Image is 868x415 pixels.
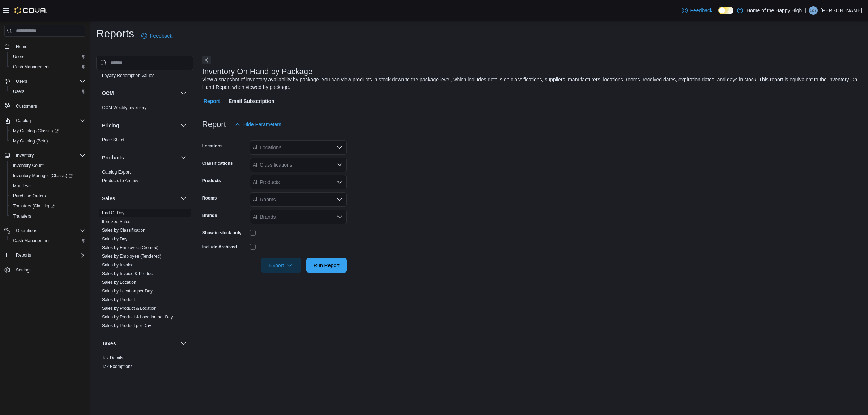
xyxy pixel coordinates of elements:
label: Locations [202,143,223,149]
h3: Report [202,120,226,129]
span: Customers [13,102,85,111]
button: Users [7,52,88,62]
span: Inventory [16,153,34,158]
button: OCM [102,90,178,97]
a: Sales by Invoice [102,262,133,268]
span: Tax Details [102,355,123,361]
p: | [805,6,806,15]
span: Home [13,42,85,51]
input: Dark Mode [718,7,733,14]
button: Users [13,77,30,86]
span: Users [13,89,24,94]
button: Catalog [13,116,34,125]
a: Cash Management [10,236,52,245]
a: Sales by Product [102,297,135,302]
button: Open list of options [337,162,342,168]
a: Sales by Employee (Tendered) [102,254,161,259]
a: Transfers (Classic) [10,202,58,210]
img: Cova [14,7,47,14]
button: Open list of options [337,197,342,202]
span: Report [204,94,220,108]
label: Products [202,178,221,184]
span: Sales by Day [102,236,128,242]
a: Price Sheet [102,137,124,142]
h1: Reports [96,26,134,41]
span: Sales by Location per Day [102,288,153,294]
span: Export [265,258,297,273]
h3: Sales [102,195,115,202]
a: Loyalty Redemption Values [102,73,154,78]
button: Inventory [1,150,88,161]
span: Catalog [13,116,85,125]
a: Purchase Orders [10,192,49,200]
button: Pricing [179,121,188,130]
span: End Of Day [102,210,124,216]
span: Run Report [314,262,340,269]
span: Users [13,77,85,86]
span: Purchase Orders [13,193,46,199]
span: Manifests [13,183,31,189]
div: Sajjad Syed [809,6,818,15]
span: Cash Management [13,64,50,70]
span: Transfers [13,213,31,219]
div: Products [96,168,193,188]
h3: OCM [102,90,114,97]
span: Manifests [10,181,85,190]
p: [PERSON_NAME] [821,6,862,15]
span: Reports [13,251,85,260]
button: Open list of options [337,179,342,185]
span: Settings [16,267,31,273]
span: Cash Management [13,238,50,244]
button: Taxes [179,339,188,348]
a: Feedback [139,29,175,43]
h3: Pricing [102,122,119,129]
span: Catalog [16,118,31,124]
span: Sales by Product & Location [102,305,157,311]
h3: Inventory On Hand by Package [202,67,313,76]
span: Home [16,44,27,50]
a: Tax Details [102,355,123,360]
span: Purchase Orders [10,192,85,200]
button: Catalog [1,116,88,126]
span: Inventory Manager (Classic) [10,171,85,180]
a: Settings [13,266,34,274]
span: My Catalog (Classic) [10,127,85,135]
button: Purchase Orders [7,191,88,201]
span: Users [13,54,24,60]
div: Sales [96,209,193,333]
button: Operations [1,226,88,236]
span: Sales by Classification [102,227,145,233]
a: Home [13,42,30,51]
button: Users [1,76,88,86]
span: Inventory Count [10,161,85,170]
a: Feedback [679,3,715,18]
a: Transfers (Classic) [7,201,88,211]
span: Itemized Sales [102,219,131,224]
button: Manifests [7,181,88,191]
button: Reports [13,251,34,260]
button: Customers [1,101,88,111]
a: Sales by Location per Day [102,288,153,294]
a: Inventory Count [10,161,47,170]
span: Hide Parameters [243,121,281,128]
a: Products to Archive [102,178,139,183]
a: Sales by Product per Day [102,323,151,328]
span: My Catalog (Beta) [13,138,48,144]
span: Inventory [13,151,85,160]
button: Pricing [102,122,178,129]
span: My Catalog (Beta) [10,137,85,145]
button: Next [202,56,211,64]
a: My Catalog (Classic) [7,126,88,136]
span: My Catalog (Classic) [13,128,59,134]
span: Settings [13,265,85,274]
a: Sales by Product & Location per Day [102,315,173,320]
span: Transfers (Classic) [13,203,55,209]
span: Catalog Export [102,169,131,175]
label: Brands [202,213,217,218]
a: Itemized Sales [102,219,131,224]
button: Export [261,258,301,273]
span: Cash Management [10,63,85,71]
a: Sales by Day [102,236,128,241]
